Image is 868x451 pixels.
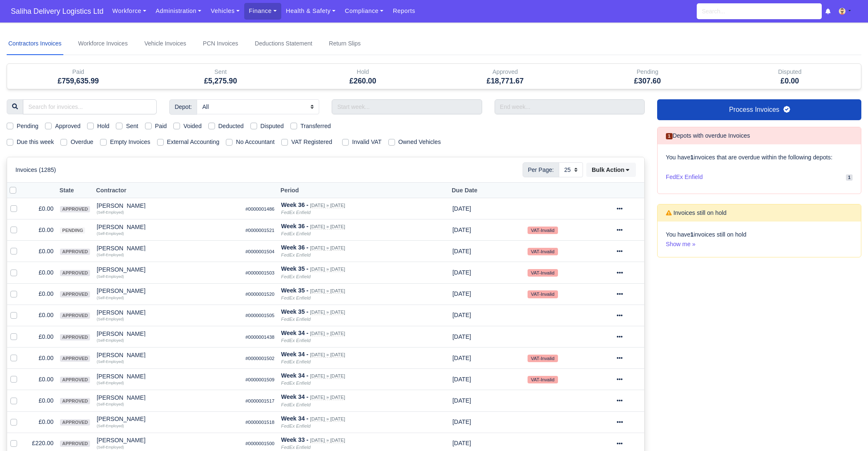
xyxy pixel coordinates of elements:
[97,245,239,251] div: [PERSON_NAME]
[60,441,90,447] span: approved
[97,210,124,214] small: (Self-Employed)
[327,33,362,55] a: Return Slips
[13,77,143,86] h5: £759,635.99
[576,64,719,89] div: Pending
[528,355,558,362] small: VAT-Invalid
[155,121,167,131] label: Paid
[7,64,150,89] div: Paid
[453,355,471,361] span: 1 month from now
[151,3,206,19] a: Administration
[281,423,311,428] i: FedEx Enfield
[97,352,239,358] div: [PERSON_NAME]
[13,67,143,77] div: Paid
[281,351,308,358] strong: Week 34 -
[453,376,471,383] span: 1 month from now
[60,206,90,212] span: approved
[453,418,471,425] span: 1 month from now
[57,183,93,198] th: State
[281,3,340,19] a: Health & Safety
[398,137,441,147] label: Owned Vehicles
[719,64,861,89] div: Disputed
[245,292,275,297] small: #0000001520
[77,33,130,55] a: Workforce Invoices
[281,287,308,294] strong: Week 35 -
[110,137,150,147] label: Empty Invoices
[281,244,308,251] strong: Week 36 -
[440,77,570,86] h5: £18,771.67
[281,231,311,236] i: FedEx Enfield
[298,67,428,77] div: Hold
[97,121,109,131] label: Hold
[278,183,449,198] th: Period
[281,210,311,215] i: FedEx Enfield
[310,395,345,400] small: [DATE] » [DATE]
[24,283,57,305] td: £0.00
[281,338,311,343] i: FedEx Enfield
[281,445,311,450] i: FedEx Enfield
[97,437,239,443] div: [PERSON_NAME]
[453,205,471,212] span: 1 month from now
[97,445,124,449] small: (Self-Employed)
[169,99,197,114] span: Depot:
[245,441,275,446] small: #0000001500
[245,356,275,361] small: #0000001502
[97,267,239,272] div: [PERSON_NAME]
[60,334,90,340] span: approved
[97,232,124,236] small: (Self-Employed)
[245,398,275,403] small: #0000001517
[245,313,275,318] small: #0000001505
[7,33,63,55] a: Contractors Invoices
[60,419,90,426] span: approved
[281,202,308,208] strong: Week 36 -
[97,381,124,385] small: (Self-Employed)
[60,312,90,319] span: approved
[583,67,713,77] div: Pending
[60,249,90,255] span: approved
[236,137,275,147] label: No Accountant
[666,169,853,185] a: FedEx Enfield 1
[528,290,558,298] small: VAT-Invalid
[725,67,855,77] div: Disputed
[352,137,382,147] label: Invalid VAT
[528,269,558,277] small: VAT-Invalid
[97,395,239,401] div: [PERSON_NAME]
[291,137,332,147] label: VAT Registered
[97,402,124,406] small: (Self-Employed)
[292,64,434,89] div: Hold
[666,241,695,247] a: Show me »
[453,312,471,318] span: 1 month from now
[666,172,703,182] span: FedEx Enfield
[310,203,345,208] small: [DATE] » [DATE]
[97,331,239,337] div: [PERSON_NAME]
[60,377,90,383] span: approved
[156,77,286,86] h5: £5,275.90
[657,99,861,120] a: Process Invoices
[528,376,558,383] small: VAT-Invalid
[586,163,636,177] button: Bulk Action
[310,373,345,379] small: [DATE] » [DATE]
[281,436,308,443] strong: Week 33 -
[310,438,345,443] small: [DATE] » [DATE]
[340,3,388,19] a: Compliance
[97,275,124,279] small: (Self-Employed)
[97,317,124,321] small: (Self-Employed)
[24,305,57,326] td: £0.00
[528,227,558,234] small: VAT-Invalid
[281,317,311,322] i: FedEx Enfield
[310,288,345,294] small: [DATE] » [DATE]
[24,390,57,411] td: £0.00
[245,270,275,275] small: #0000001503
[97,224,239,230] div: [PERSON_NAME]
[60,227,85,234] span: pending
[523,162,559,177] span: Per Page:
[332,99,482,114] input: Start week...
[245,420,275,425] small: #0000001518
[725,77,855,86] h5: £0.00
[310,352,345,358] small: [DATE] » [DATE]
[260,121,284,131] label: Disputed
[167,137,220,147] label: External Accounting
[97,373,239,379] div: [PERSON_NAME]
[690,154,694,161] strong: 1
